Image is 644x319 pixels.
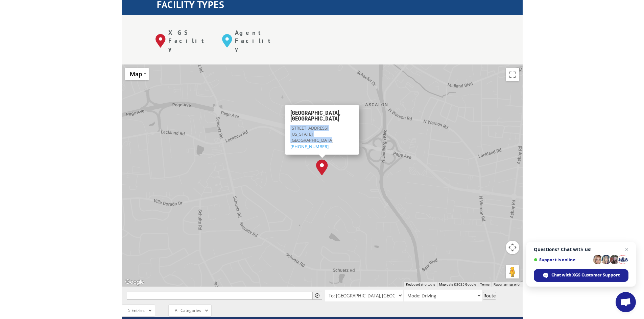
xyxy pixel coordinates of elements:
button: Map camera controls [506,241,519,254]
span: Support is online [534,257,591,262]
span: Map data ©2025 Google [439,283,476,286]
span: All Categories [175,308,201,313]
span: Chat with XGS Customer Support [551,272,620,278]
span: [US_STATE][GEOGRAPHIC_DATA] [290,131,333,143]
span:  [315,293,319,298]
div: St. Louis, MO [316,159,328,176]
a: Report a map error [494,283,521,286]
div: Open chat [616,292,636,312]
a: Open this area in Google Maps (opens a new window) [123,278,146,287]
div: Chat with XGS Customer Support [534,269,628,282]
span: 5 Entries [128,308,145,313]
span: Close chat [623,245,631,254]
span: Close [351,108,356,112]
button: Keyboard shortcuts [406,282,435,287]
button: Change map style [125,68,149,80]
img: Google [123,278,146,287]
span: Questions? Chat with us! [534,247,628,252]
span: [STREET_ADDRESS] [290,125,328,131]
a: Terms [480,283,490,286]
h3: [GEOGRAPHIC_DATA], [GEOGRAPHIC_DATA] [290,110,354,125]
span: Map [130,71,142,78]
button: Drag Pegman onto the map to open Street View [506,265,519,278]
p: Agent Facility [235,29,279,53]
button:  [312,292,322,300]
button: Toggle fullscreen view [506,68,519,81]
a: [PHONE_NUMBER] [290,143,329,149]
p: XGS Facility [168,29,212,53]
button: Route [483,292,496,299]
